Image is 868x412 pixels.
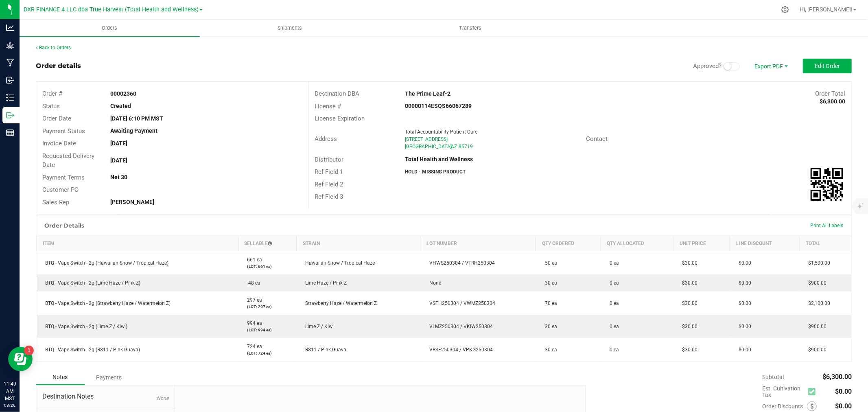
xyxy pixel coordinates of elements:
span: Order Date [42,115,71,122]
span: Destination DBA [315,90,359,97]
strong: $6,300.00 [820,98,845,105]
p: 11:49 AM MST [4,380,16,402]
th: Strain [296,236,420,251]
li: Export PDF [746,59,795,73]
span: Hawaiian Snow / Tropical Haze [301,260,375,266]
span: BTQ - Vape Switch - 2g (Hawaiian Snow / Tropical Haze) [42,260,169,266]
span: 0 ea [606,347,619,353]
span: $0.00 [735,324,751,329]
th: Sellable [238,236,296,251]
span: 30 ea [541,280,557,286]
span: [GEOGRAPHIC_DATA] [405,144,452,149]
span: 0 ea [606,260,619,266]
span: $0.00 [735,260,751,266]
iframe: Resource center [8,347,33,371]
span: $0.00 [835,402,852,410]
span: Invoice Date [42,140,76,147]
a: Shipments [200,20,380,37]
span: , [450,144,451,149]
span: BTQ - Vape Switch - 2g (RS11 / Pink Guava) [42,347,140,353]
span: $2,100.00 [804,300,830,306]
strong: [DATE] 6:10 PM MST [110,115,163,122]
span: BTQ - Vape Switch - 2g (Lime Z / Kiwi) [42,324,128,329]
span: $6,300.00 [822,373,852,381]
span: BTQ - Vape Switch - 2g (Strawberry Haze / Watermelon Z) [42,300,171,306]
th: Qty Allocated [601,236,673,251]
iframe: Resource center unread badge [24,346,34,355]
span: $30.00 [678,260,697,266]
span: $0.00 [735,300,751,306]
span: Distributor [315,156,343,163]
p: (LOT: 724 ea) [243,350,291,356]
strong: Created [110,103,131,109]
th: Total [799,236,851,251]
div: Order details [36,61,81,71]
inline-svg: Inventory [6,94,14,102]
span: Transfers [448,24,492,32]
qrcode: 00002360 [811,168,843,201]
span: $30.00 [678,280,697,286]
th: Line Discount [730,236,799,251]
p: 08/26 [4,402,16,408]
span: $0.00 [835,388,852,395]
inline-svg: Grow [6,41,14,49]
span: License Expiration [315,115,365,122]
span: $900.00 [804,324,826,329]
span: [STREET_ADDRESS] [405,136,448,142]
span: 661 ea [243,257,262,263]
span: Calculate cultivation tax [808,386,819,397]
th: Unit Price [673,236,730,251]
span: 297 ea [243,297,262,303]
span: $900.00 [804,347,826,353]
span: Print All Labels [810,223,843,228]
span: 30 ea [541,347,557,353]
strong: 00000114ESQS66067289 [405,103,472,109]
span: Order # [42,90,62,97]
span: Est. Cultivation Tax [762,385,805,398]
span: None [157,395,168,401]
span: Total Accountability Patient Care [405,129,477,135]
p: (LOT: 297 ea) [243,304,291,310]
inline-svg: Analytics [6,24,14,32]
strong: Total Health and Wellness [405,156,473,162]
inline-svg: Outbound [6,111,14,119]
th: Item [37,236,238,251]
span: Approved? [693,62,722,70]
span: License # [315,103,341,110]
div: Manage settings [780,6,790,13]
span: Order Total [815,90,845,97]
p: (LOT: 661 ea) [243,263,291,270]
span: None [425,280,441,286]
span: $0.00 [735,280,751,286]
strong: [DATE] [110,157,127,164]
span: $0.00 [735,347,751,353]
span: DXR FINANCE 4 LLC dba True Harvest (Total Health and Wellness) [24,6,199,13]
span: Subtotal [762,374,784,380]
th: Qty Ordered [536,236,601,251]
span: 70 ea [541,300,557,306]
span: 50 ea [541,260,557,266]
span: $900.00 [804,280,826,286]
a: Orders [20,20,200,37]
strong: HOLD - MISSING PRODUCT [405,169,466,175]
span: Hi, [PERSON_NAME]! [800,6,853,13]
span: Contact [586,135,608,142]
span: AZ [451,144,457,149]
strong: The Prime Leaf-2 [405,90,450,97]
span: Requested Delivery Date [42,152,94,169]
span: 0 ea [606,300,619,306]
span: VSTH250304 / VWMZ250304 [425,300,495,306]
span: 0 ea [606,324,619,329]
span: VRSE250304 / VPKG250304 [425,347,493,353]
span: RS11 / Pink Guava [301,347,346,353]
span: -48 ea [243,280,260,286]
a: Transfers [380,20,560,37]
strong: Net 30 [110,174,127,180]
inline-svg: Manufacturing [6,59,14,67]
div: Notes [36,370,85,385]
span: Status [42,103,60,110]
span: $30.00 [678,324,697,329]
span: Ref Field 2 [315,181,343,188]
